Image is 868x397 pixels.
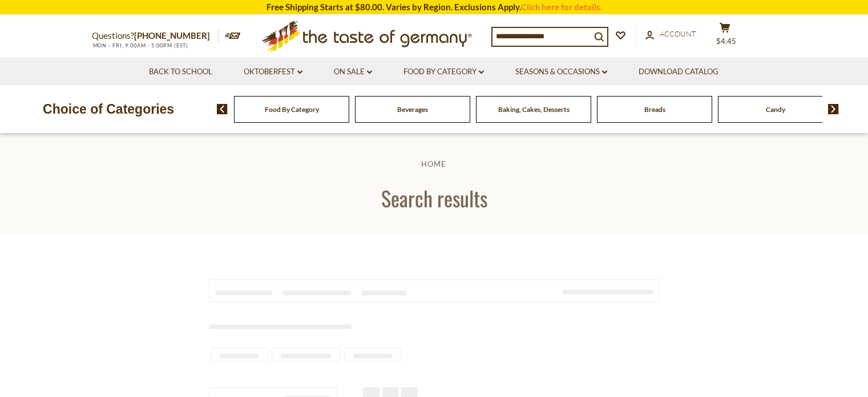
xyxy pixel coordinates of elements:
[134,30,210,41] a: [PHONE_NUMBER]
[515,66,607,78] a: Seasons & Occasions
[716,37,736,46] span: $4.45
[265,105,319,114] a: Food By Category
[92,29,219,43] p: Questions?
[644,105,665,114] a: Breads
[708,22,742,51] button: $4.45
[828,104,839,114] img: next arrow
[645,28,696,41] a: Account
[35,185,833,211] h1: Search results
[766,105,785,114] a: Candy
[92,42,189,49] span: MON - FRI, 9:00AM - 5:00PM (EST)
[244,66,302,78] a: Oktoberfest
[403,66,484,78] a: Food By Category
[217,104,228,114] img: previous arrow
[639,66,718,78] a: Download Catalog
[149,66,212,78] a: Back to School
[660,29,696,38] span: Account
[334,66,372,78] a: On Sale
[521,2,602,12] a: Click here for details.
[397,105,428,114] a: Beverages
[498,105,570,114] a: Baking, Cakes, Desserts
[421,159,446,169] a: Home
